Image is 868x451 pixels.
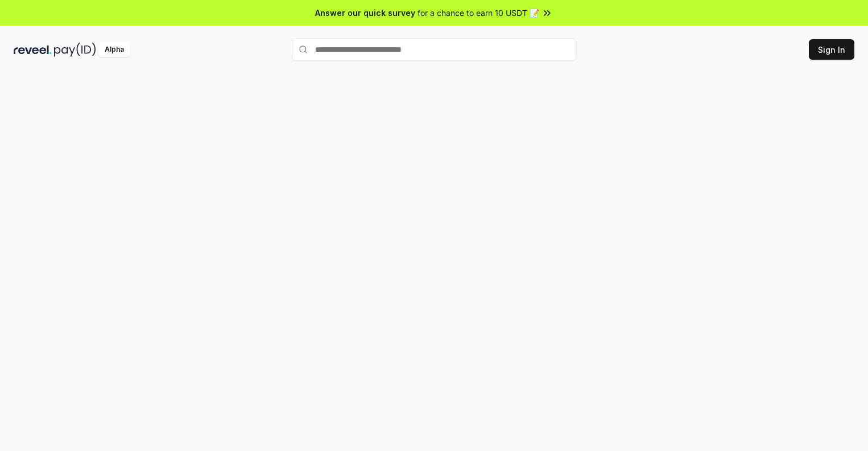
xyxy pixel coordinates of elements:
[809,39,854,60] button: Sign In
[14,43,52,57] img: reveel_dark
[315,7,415,19] span: Answer our quick survey
[418,7,539,19] span: for a chance to earn 10 USDT 📝
[98,43,130,57] div: Alpha
[54,43,96,57] img: pay_id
